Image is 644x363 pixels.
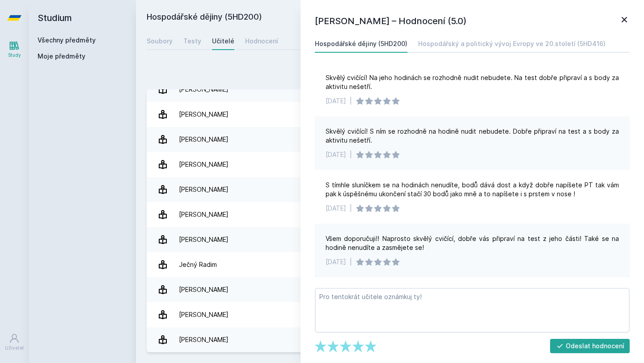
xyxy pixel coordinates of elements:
a: Ječný Radim 1 hodnocení 5.0 [147,252,633,277]
a: [PERSON_NAME] 4 hodnocení 4.8 [147,327,633,352]
div: [PERSON_NAME] [179,181,229,198]
div: [PERSON_NAME] [179,80,229,98]
a: [PERSON_NAME] 1 hodnocení 5.0 [147,177,633,202]
div: Skvělý cvičící! S ním se rozhodně na hodině nudit nebudete. Dobře připraví na test a s body za ak... [326,127,619,145]
div: Všem doporučuji!! Naprosto skvělý cvičící, dobře vás připraví na test z jeho části! Také se na ho... [326,234,619,252]
div: [PERSON_NAME] [179,131,229,148]
a: Testy [183,32,201,50]
div: [DATE] [326,97,346,106]
a: [PERSON_NAME] 6 hodnocení 3.8 [147,127,633,152]
div: S tímhle sluníčkem se na hodinách nenudíte, bodů dává dost a když dobře napíšete PT tak vám pak k... [326,181,619,198]
a: [PERSON_NAME] 4 hodnocení 5.0 [147,102,633,127]
div: [PERSON_NAME] [179,281,229,299]
h2: Hospodářské dějiny (5HD200) [147,11,533,25]
a: [PERSON_NAME] 5 hodnocení 4.4 [147,227,633,252]
div: [PERSON_NAME] [179,306,229,324]
div: [PERSON_NAME] [179,231,229,249]
div: Učitelé [212,37,234,46]
a: Učitelé [212,32,234,50]
div: Soubory [147,37,173,46]
a: Soubory [147,32,173,50]
a: [PERSON_NAME] 1 hodnocení 5.0 [147,202,633,227]
div: [DATE] [326,257,346,266]
a: Study [2,36,27,63]
div: [PERSON_NAME] [179,156,229,173]
a: Všechny předměty [38,36,96,44]
div: Skvělý cvičící! Na jeho hodinách se rozhodně nudit nebudete. Na test dobře připraví a s body za a... [326,73,619,91]
div: Uživatel [5,345,24,351]
div: Hodnocení [245,37,278,46]
a: Hodnocení [245,32,278,50]
div: [DATE] [326,150,346,159]
div: Study [8,52,21,59]
div: [PERSON_NAME] [179,206,229,224]
a: [PERSON_NAME] 1 hodnocení 5.0 [147,152,633,177]
div: | [350,204,352,213]
div: [DATE] [326,204,346,213]
div: | [350,150,352,159]
div: [PERSON_NAME] [179,331,229,349]
a: [PERSON_NAME] 1 hodnocení 5.0 [147,302,633,327]
span: Moje předměty [38,52,85,61]
div: | [350,257,352,266]
div: Testy [183,37,201,46]
div: Ječný Radim [179,256,217,274]
div: | [350,97,352,106]
div: [PERSON_NAME] [179,106,229,123]
a: Uživatel [2,329,27,356]
a: [PERSON_NAME] 2 hodnocení 5.0 [147,277,633,302]
button: Odeslat hodnocení [550,339,630,353]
